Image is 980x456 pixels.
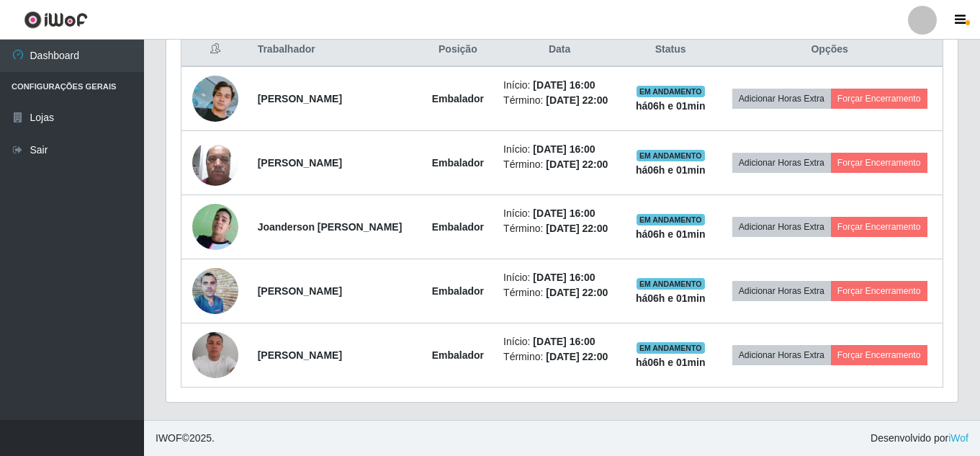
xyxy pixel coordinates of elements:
strong: [PERSON_NAME] [258,349,342,361]
button: Adicionar Horas Extra [732,345,831,365]
time: [DATE] 22:00 [546,94,608,106]
strong: há 06 h e 01 min [636,164,706,176]
strong: Embalador [432,285,484,297]
time: [DATE] 16:00 [533,272,595,283]
time: [DATE] 16:00 [533,336,595,347]
li: Início: [503,206,616,221]
strong: Embalador [432,349,484,361]
th: Posição [421,33,495,67]
span: EM ANDAMENTO [637,214,705,225]
img: 1713284102514.jpeg [192,76,238,122]
img: 1659545853333.jpeg [192,132,238,193]
li: Início: [503,142,616,157]
li: Término: [503,349,616,365]
img: 1716378528284.jpeg [192,268,238,314]
strong: há 06 h e 01 min [636,357,706,368]
li: Início: [503,334,616,349]
time: [DATE] 16:00 [533,143,595,155]
li: Término: [503,157,616,172]
li: Término: [503,221,616,236]
button: Forçar Encerramento [831,217,927,237]
img: CoreUI Logo [24,11,88,29]
strong: Embalador [432,93,484,104]
button: Forçar Encerramento [831,281,927,301]
li: Término: [503,285,616,300]
img: 1697137663961.jpeg [192,195,238,259]
strong: Embalador [432,157,484,169]
time: [DATE] 16:00 [533,79,595,91]
strong: Embalador [432,221,484,233]
span: EM ANDAMENTO [637,278,705,290]
span: © 2025 . [156,431,215,446]
strong: há 06 h e 01 min [636,228,706,240]
span: EM ANDAMENTO [637,342,705,354]
span: EM ANDAMENTO [637,86,705,97]
a: iWof [948,432,968,444]
span: Desenvolvido por [871,431,968,446]
li: Término: [503,93,616,108]
strong: há 06 h e 01 min [636,292,706,304]
button: Forçar Encerramento [831,345,927,365]
th: Status [624,33,716,67]
time: [DATE] 22:00 [546,223,608,234]
button: Adicionar Horas Extra [732,89,831,109]
button: Adicionar Horas Extra [732,217,831,237]
strong: [PERSON_NAME] [258,93,342,104]
span: EM ANDAMENTO [637,150,705,161]
strong: Joanderson [PERSON_NAME] [258,221,403,233]
strong: há 06 h e 01 min [636,100,706,112]
time: [DATE] 22:00 [546,351,608,362]
button: Adicionar Horas Extra [732,153,831,173]
li: Início: [503,270,616,285]
time: [DATE] 22:00 [546,287,608,298]
button: Forçar Encerramento [831,153,927,173]
th: Data [495,33,624,67]
th: Opções [716,33,943,67]
th: Trabalhador [249,33,421,67]
button: Forçar Encerramento [831,89,927,109]
li: Início: [503,78,616,93]
time: [DATE] 22:00 [546,158,608,170]
button: Adicionar Horas Extra [732,281,831,301]
span: IWOF [156,432,182,444]
strong: [PERSON_NAME] [258,157,342,169]
time: [DATE] 16:00 [533,207,595,219]
img: 1741725471606.jpeg [192,332,238,378]
strong: [PERSON_NAME] [258,285,342,297]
